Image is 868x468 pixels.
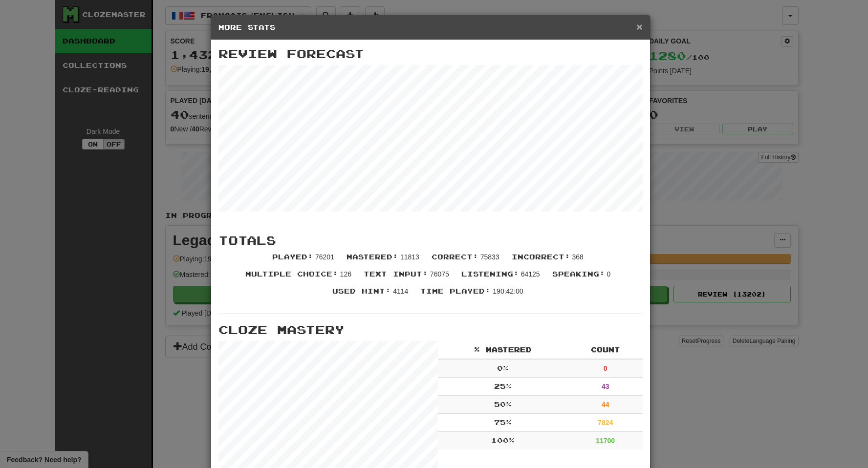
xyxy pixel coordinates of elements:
span: Speaking : [552,270,605,278]
strong: 44 [602,401,609,408]
th: % Mastered [438,341,568,359]
strong: 0 [604,364,608,372]
li: 190:42:00 [415,286,530,303]
span: × [636,21,642,32]
th: Count [568,341,643,359]
li: 368 [507,252,591,269]
span: Correct : [432,253,478,261]
span: Incorrect : [512,253,570,261]
span: Time Played : [420,287,491,295]
span: Used Hint : [332,287,391,295]
h3: Cloze Mastery [218,323,643,336]
td: 100 % [438,432,568,450]
li: 76201 [267,252,342,269]
h3: Totals [218,234,643,247]
td: 50 % [438,396,568,414]
span: Text Input : [364,270,428,278]
strong: 11700 [596,437,615,445]
span: Mastered : [347,253,398,261]
li: 0 [547,269,618,286]
td: 25 % [438,378,568,396]
li: 4114 [327,286,415,303]
strong: 7824 [598,419,613,426]
strong: 43 [602,383,609,390]
span: Played : [272,253,313,261]
button: Close [636,21,642,32]
li: 126 [240,269,359,286]
span: Listening : [461,270,519,278]
li: 76075 [359,269,456,286]
h3: Review Forecast [218,47,643,60]
td: 75 % [438,414,568,432]
li: 75833 [427,252,507,269]
li: 11813 [342,252,427,269]
td: 0 % [438,359,568,378]
h5: More Stats [218,22,643,32]
li: 64125 [456,269,547,286]
span: Multiple Choice : [245,270,338,278]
